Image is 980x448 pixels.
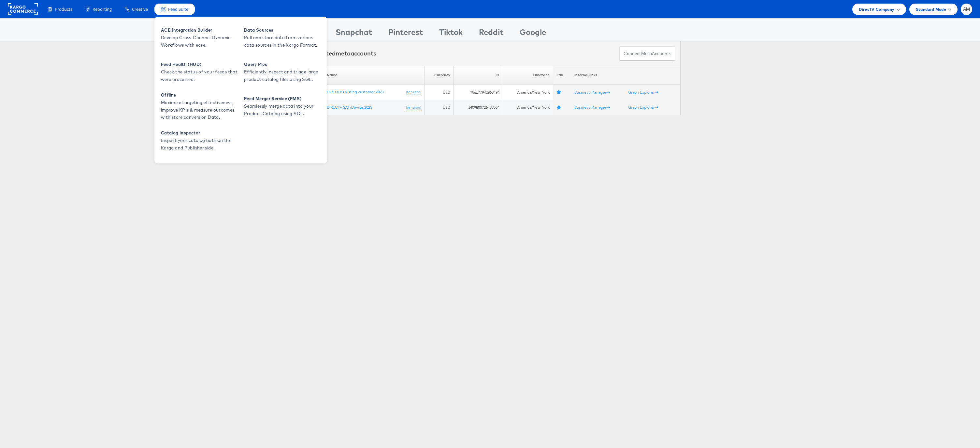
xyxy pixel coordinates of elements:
[55,6,72,12] span: Products
[336,50,351,57] span: meta
[327,105,372,110] a: DIRECTV SAT+Device 2023
[479,26,503,41] div: Reddit
[425,100,454,115] td: USD
[158,124,241,157] a: Catalog Inspector Inspect your catalog both on the Kargo and Publisher side.
[406,105,421,110] a: (rename)
[520,26,546,41] div: Google
[244,61,322,68] span: Query Plus
[161,137,239,152] span: Inspect your catalog both on the Kargo and Publisher side.
[425,66,454,85] th: Currency
[963,7,970,11] span: AM
[161,61,239,68] span: Feed Health (HUD)
[161,68,239,83] span: Check the status of your feeds that were processed.
[244,26,322,34] span: Data Sources
[132,6,148,12] span: Creative
[388,26,423,41] div: Pinterest
[503,66,553,85] th: Timezone
[859,6,894,13] span: DirecTV Company
[327,89,383,94] a: DIRECTV Existing customer 2023
[574,90,610,95] a: Business Manager
[244,102,322,117] span: Seamlessly merge data into your Product Catalog using SQL.
[158,90,241,123] a: Offline Maximize targeting effectiveness, improve KPIs & measure outcomes with store conversion D...
[574,105,610,110] a: Business Manager
[244,95,322,102] span: Feed Merger Service (FMS)
[241,22,324,54] a: Data Sources Pull and store data from various data sources in the Kargo Format.
[161,129,239,137] span: Catalog Inspector
[158,56,241,88] a: Feed Health (HUD) Check the status of your feeds that were processed.
[425,85,454,100] td: USD
[161,91,239,99] span: Offline
[406,89,421,95] a: (rename)
[454,100,503,115] td: 1409800726433554
[305,49,376,58] div: Connected accounts
[161,99,239,121] span: Maximize targeting effectiveness, improve KPIs & measure outcomes with store conversion Data.
[324,66,425,85] th: Name
[454,85,503,100] td: 756177942963494
[628,90,658,95] a: Graph Explorer
[454,66,503,85] th: ID
[641,51,652,57] span: meta
[503,85,553,100] td: America/New_York
[158,22,241,54] a: ACE Integration Builder Develop Cross-Channel Dynamic Workflows with ease.
[619,46,675,61] button: ConnectmetaAccounts
[241,56,324,88] a: Query Plus Efficiently inspect and triage large product catalog files using SQL.
[93,6,112,12] span: Reporting
[336,26,372,41] div: Snapchat
[161,26,239,34] span: ACE Integration Builder
[168,6,188,12] span: Feed Suite
[503,100,553,115] td: America/New_York
[628,105,658,110] a: Graph Explorer
[439,26,463,41] div: Tiktok
[161,34,239,49] span: Develop Cross-Channel Dynamic Workflows with ease.
[244,68,322,83] span: Efficiently inspect and triage large product catalog files using SQL.
[916,6,946,13] span: Standard Mode
[244,34,322,49] span: Pull and store data from various data sources in the Kargo Format.
[241,90,324,123] a: Feed Merger Service (FMS) Seamlessly merge data into your Product Catalog using SQL.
